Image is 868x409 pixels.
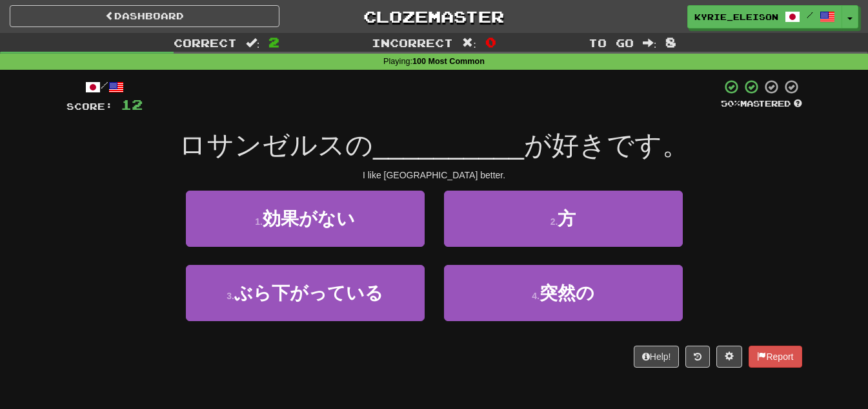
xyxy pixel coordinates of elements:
button: 1.効果がない [186,191,425,247]
span: 12 [121,96,143,112]
small: 3 . [227,291,234,301]
span: ぶら下がっている [234,283,383,303]
span: 効果がない [263,209,355,229]
button: 2.方 [444,191,683,247]
span: Incorrect [372,36,453,49]
span: : [462,37,476,48]
a: Clozemaster [299,5,569,28]
span: : [246,37,260,48]
span: 50 % [721,98,740,109]
span: : [643,37,657,48]
span: 方 [558,209,576,229]
button: Report [749,346,802,368]
div: I like [GEOGRAPHIC_DATA] better. [66,169,802,182]
span: 8 [665,34,676,50]
strong: 100 Most Common [412,57,485,66]
small: 4 . [532,291,540,301]
small: 2 . [550,216,558,227]
small: 1 . [255,216,263,227]
div: Mastered [721,98,802,110]
span: ロサンゼルスの [179,130,373,160]
button: 3.ぶら下がっている [186,265,425,321]
button: Round history (alt+y) [685,346,710,368]
span: が好きです。 [524,130,689,160]
button: 4.突然の [444,265,683,321]
span: 2 [268,34,279,50]
span: Correct [174,36,237,49]
div: / [66,79,143,95]
span: / [807,10,813,19]
span: 0 [485,34,496,50]
span: 突然の [540,283,594,303]
a: Kyrie_Eleison / [687,5,842,28]
span: To go [589,36,634,49]
a: Dashboard [10,5,279,27]
span: Score: [66,101,113,112]
button: Help! [634,346,680,368]
span: Kyrie_Eleison [694,11,778,23]
span: __________ [373,130,524,160]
